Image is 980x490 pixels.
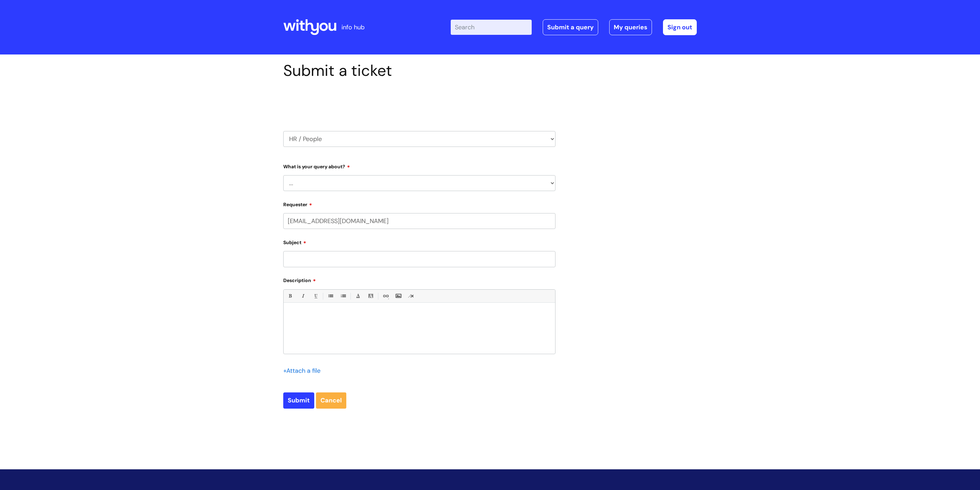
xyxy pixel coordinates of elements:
a: • Unordered List (Ctrl-Shift-7) [326,292,335,300]
label: Requester [283,199,555,208]
a: Bold (Ctrl-B) [286,292,294,300]
a: Submit a query [543,19,598,35]
a: Remove formatting (Ctrl-\) [407,292,415,300]
div: Attach a file [283,365,325,376]
label: What is your query about? [283,161,555,170]
a: Link [381,292,390,300]
h2: Select issue type [283,96,555,109]
a: Font Color [354,292,362,300]
a: Insert Image... [394,292,402,300]
a: 1. Ordered List (Ctrl-Shift-8) [339,292,347,300]
h1: Submit a ticket [283,61,555,80]
a: Italic (Ctrl-I) [298,292,307,300]
a: Cancel [316,392,346,408]
a: Underline(Ctrl-U) [311,292,320,300]
div: | - [451,19,697,35]
a: Back Color [366,292,375,300]
p: info hub [341,22,365,33]
label: Description [283,275,555,283]
input: Email [283,213,555,229]
input: Submit [283,392,314,408]
input: Search [451,20,532,35]
a: My queries [609,19,652,35]
label: Subject [283,237,555,246]
a: Sign out [663,19,697,35]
